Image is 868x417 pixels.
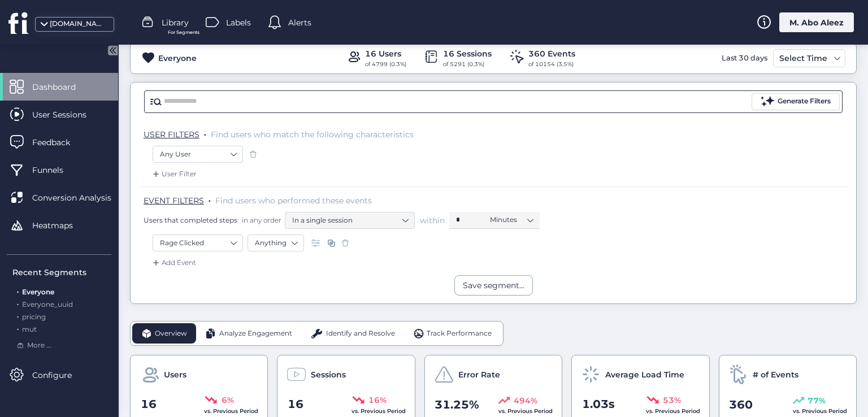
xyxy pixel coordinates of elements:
span: Feedback [32,136,87,149]
div: 16 Sessions [443,47,492,60]
div: Add Event [150,257,196,268]
span: within [420,215,445,226]
span: vs. Previous Period [793,407,847,415]
div: 16 Users [365,47,406,60]
span: Everyone [22,288,54,296]
nz-select-item: Rage Clicked [160,234,236,251]
span: Alerts [288,16,311,29]
span: vs. Previous Period [351,407,406,415]
span: . [17,285,19,296]
span: Users that completed steps [144,215,237,225]
span: . [17,323,19,333]
span: 16 [141,396,157,413]
span: Labels [226,16,251,29]
div: of 4799 (0.3%) [365,60,406,69]
span: Sessions [311,368,346,381]
span: 53% [663,394,681,406]
span: 494% [514,394,537,407]
div: Last 30 days [719,49,770,67]
span: pricing [22,312,46,321]
span: . [17,298,19,309]
span: 360 [729,396,753,414]
span: mut [22,325,37,333]
div: Everyone [158,52,197,64]
span: in any order [240,215,281,225]
div: of 5291 (0.3%) [443,60,492,69]
div: of 10154 (3.5%) [528,60,575,69]
span: Heatmaps [32,219,90,232]
nz-select-item: Minutes [490,211,533,228]
div: Save segment... [463,279,524,292]
span: 6% [222,394,234,406]
span: . [209,193,211,205]
span: More ... [27,340,51,351]
span: . [17,310,19,321]
span: vs. Previous Period [646,407,700,415]
span: User Sessions [32,108,103,121]
div: Select Time [776,51,830,65]
nz-select-item: Any User [160,146,236,163]
span: 16 [288,396,303,413]
button: Generate Filters [752,93,840,110]
span: Track Performance [427,328,492,339]
span: Find users who performed these events [215,196,372,206]
span: Library [162,16,189,29]
div: User Filter [150,168,197,180]
span: Users [164,368,186,381]
div: 360 Events [528,47,575,60]
div: Recent Segments [12,266,111,279]
span: Funnels [32,164,80,176]
span: 16% [368,394,387,406]
span: 31.25% [435,396,479,414]
span: Error Rate [458,368,500,381]
span: For Segments [168,29,199,36]
span: Find users who match the following characteristics [211,129,414,140]
span: Overview [155,328,187,339]
span: EVENT FILTERS [144,196,204,206]
span: USER FILTERS [144,129,199,140]
div: Generate Filters [778,96,831,107]
span: Average Load Time [605,368,684,381]
span: Analyze Engagement [219,328,292,339]
span: Identify and Resolve [326,328,395,339]
span: # of Events [753,368,798,381]
span: vs. Previous Period [204,407,258,415]
span: vs. Previous Period [498,407,553,415]
span: . [204,127,206,138]
span: Configure [32,369,89,381]
span: 1.03s [582,396,615,413]
span: Everyone_uuid [22,300,73,309]
nz-select-item: In a single session [292,212,407,229]
div: [DOMAIN_NAME] [50,19,106,29]
div: M. Abo Aleez [779,12,854,32]
span: Conversion Analysis [32,192,128,204]
span: Dashboard [32,81,93,93]
span: 77% [808,394,826,407]
nz-select-item: Anything [255,234,297,251]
